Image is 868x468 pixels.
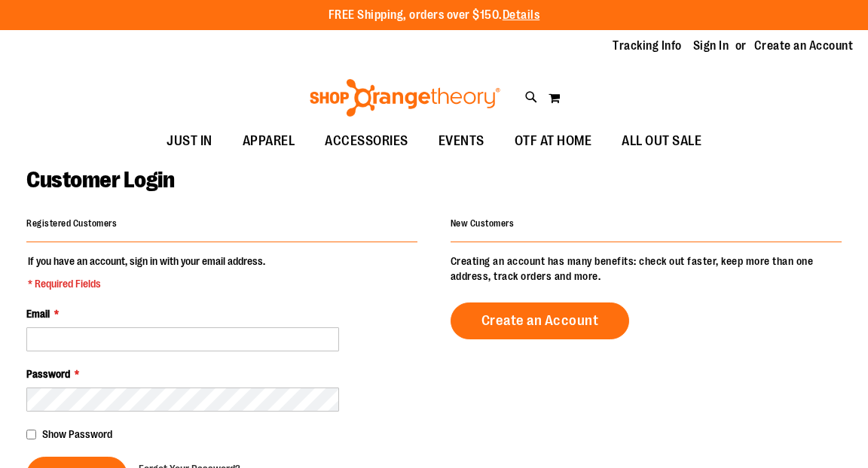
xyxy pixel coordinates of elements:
[26,167,174,193] span: Customer Login
[451,302,630,339] a: Create an Account
[515,124,592,158] span: OTF AT HOME
[26,368,70,380] span: Password
[503,8,540,22] a: Details
[754,38,854,54] a: Create an Account
[329,7,540,24] p: FREE Shipping, orders over $150.
[693,38,729,54] a: Sign In
[451,254,842,284] p: Creating an account has many benefits: check out faster, keep more than one address, track orders...
[26,254,267,291] legend: If you have an account, sign in with your email address.
[307,79,503,117] img: Shop Orangetheory
[451,218,515,229] strong: New Customers
[439,124,484,158] span: EVENTS
[613,38,682,54] a: Tracking Info
[325,124,408,158] span: ACCESSORIES
[42,428,112,440] span: Show Password
[26,308,50,320] span: Email
[481,312,599,329] span: Create an Account
[26,218,117,229] strong: Registered Customers
[243,124,295,158] span: APPAREL
[28,276,265,291] span: * Required Fields
[622,124,701,158] span: ALL OUT SALE
[167,124,212,158] span: JUST IN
